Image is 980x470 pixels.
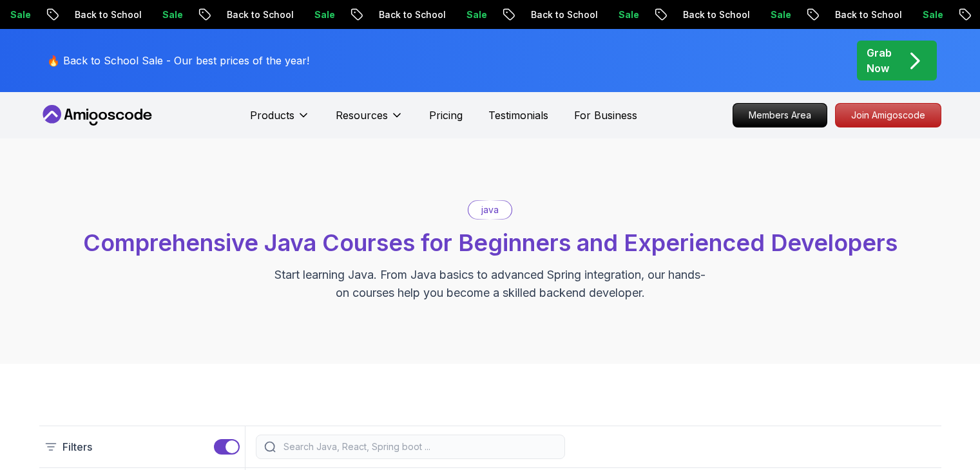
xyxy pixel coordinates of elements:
[733,104,827,127] p: Members Area
[281,440,557,453] input: Search Java, React, Spring boot ...
[574,108,637,123] a: For Business
[194,8,282,21] p: Back to School
[835,103,941,127] a: Join Amigoscode
[802,8,890,21] p: Back to School
[481,203,499,216] p: java
[867,45,892,76] p: Grab Now
[62,439,92,455] p: Filters
[130,8,171,21] p: Sale
[733,103,827,127] a: Members Area
[586,8,627,21] p: Sale
[250,108,294,123] p: Products
[336,108,403,133] button: Resources
[488,108,548,123] a: Testimonials
[650,8,738,21] p: Back to School
[498,8,586,21] p: Back to School
[336,108,388,123] p: Resources
[250,108,310,133] button: Products
[738,8,779,21] p: Sale
[890,8,931,21] p: Sale
[434,8,475,21] p: Sale
[274,266,707,302] p: Start learning Java. From Java basics to advanced Spring integration, our hands-on courses help y...
[346,8,434,21] p: Back to School
[47,53,309,68] p: 🔥 Back to School Sale - Our best prices of the year!
[83,229,898,257] span: Comprehensive Java Courses for Beginners and Experienced Developers
[836,104,941,127] p: Join Amigoscode
[42,8,130,21] p: Back to School
[282,8,323,21] p: Sale
[429,108,463,123] a: Pricing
